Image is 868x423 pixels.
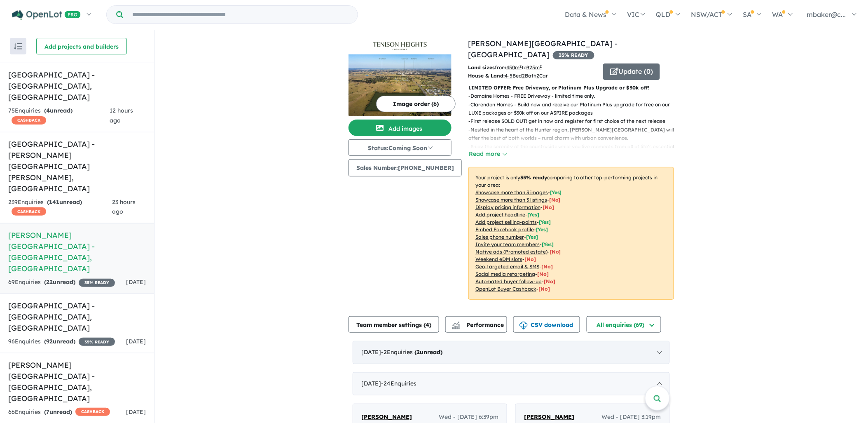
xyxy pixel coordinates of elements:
span: [ Yes ] [527,211,539,218]
button: All enquiries (69) [587,316,661,333]
span: 35 % READY [553,51,594,59]
span: Performance [453,321,504,329]
a: Tenison Heights Estate - Lochinvar LogoTenison Heights Estate - Lochinvar [349,38,452,116]
p: Bed Bath Car [468,72,597,80]
span: 12 hours ago [110,107,133,124]
p: LIMITED OFFER: Free Driveway, or Platinum Plus Upgrade or $30k off! [468,84,674,92]
span: - 2 Enquir ies [381,348,442,356]
p: - Domaine Homes - FREE Driveway - limited time only. [468,92,681,100]
span: 22 [46,278,53,286]
span: [DATE] [126,338,146,345]
p: from [468,63,597,72]
span: [No] [544,278,555,284]
img: bar-chart.svg [452,324,460,329]
div: [DATE] [353,341,670,364]
span: 35 % READY [79,279,115,287]
span: Wed - [DATE] 6:39pm [439,412,498,422]
span: CASHBACK [75,408,110,416]
a: [PERSON_NAME] [361,412,412,422]
img: Tenison Heights Estate - Lochinvar Logo [352,41,448,51]
span: [No] [550,249,561,255]
span: to [522,64,542,70]
u: 925 m [526,64,542,70]
span: [ Yes ] [542,241,554,247]
span: [ Yes ] [550,189,562,195]
sup: 2 [540,64,542,68]
span: CASHBACK [12,116,46,125]
span: [ Yes ] [526,234,538,240]
a: [PERSON_NAME][GEOGRAPHIC_DATA] - [GEOGRAPHIC_DATA] [468,39,618,59]
span: [DATE] [126,408,146,416]
u: Geo-targeted email & SMS [475,263,539,270]
u: Add project selling-points [475,219,537,225]
span: CASHBACK [12,207,46,216]
div: 239 Enquir ies [8,197,112,217]
button: Status:Coming Soon [349,139,452,156]
button: Team member settings (4) [349,316,439,333]
span: Wed - [DATE] 3:19pm [602,412,661,422]
div: 69 Enquir ies [8,277,115,287]
h5: [GEOGRAPHIC_DATA] - [PERSON_NAME][GEOGRAPHIC_DATA][PERSON_NAME] , [GEOGRAPHIC_DATA] [8,139,146,194]
div: 66 Enquir ies [8,407,110,417]
img: Openlot PRO Logo White [12,10,81,20]
div: 96 Enquir ies [8,337,115,347]
p: - Nestled in the heart of the Hunter region, [PERSON_NAME][GEOGRAPHIC_DATA] will offer the best o... [468,126,681,143]
span: [No] [537,271,549,277]
sup: 2 [519,64,522,68]
button: Performance [445,316,507,333]
strong: ( unread) [44,338,75,345]
span: [PERSON_NAME] [524,413,575,421]
span: 4 [46,107,50,114]
p: - First release SOLD OUT! get in now and register for first choice of the next release [468,117,681,125]
b: House & Land: [468,73,505,79]
span: - 24 Enquir ies [381,380,416,387]
h5: [PERSON_NAME][GEOGRAPHIC_DATA] - [GEOGRAPHIC_DATA] , [GEOGRAPHIC_DATA] [8,360,146,404]
div: [DATE] [353,372,670,395]
u: Social media retargeting [475,271,535,277]
strong: ( unread) [44,107,73,114]
u: 2 [536,73,539,79]
strong: ( unread) [47,198,82,206]
span: [ No ] [543,204,554,210]
button: CSV download [513,316,580,333]
b: 35 % ready [520,174,547,181]
img: sort.svg [14,43,22,49]
button: Add images [349,120,452,136]
u: Display pricing information [475,204,540,210]
div: 75 Enquir ies [8,106,110,126]
p: Your project is only comparing to other top-performing projects in your area: - - - - - - - - - -... [468,167,674,300]
button: Read more [468,149,507,159]
span: [ Yes ] [536,226,548,233]
u: Embed Facebook profile [475,226,534,233]
span: [DATE] [126,278,146,286]
u: Automated buyer follow-up [475,278,542,284]
span: 92 [46,338,53,345]
button: Image order (6) [376,96,456,112]
span: 141 [49,198,59,206]
u: Showcase more than 3 listings [475,197,547,203]
img: download icon [519,322,528,330]
u: 2 [522,73,525,79]
u: Showcase more than 3 images [475,189,548,195]
b: Land sizes [468,64,495,70]
button: Update (0) [603,63,660,80]
span: 2 [416,348,420,356]
u: Add project headline [475,211,525,218]
span: [No] [538,286,550,292]
button: Add projects and builders [36,38,127,54]
span: 23 hours ago [112,198,136,216]
p: - Clarendon Homes - Build now and receive our Platinum Plus upgrade for free on our LUXE packages... [468,101,681,117]
strong: ( unread) [414,348,442,356]
u: OpenLot Buyer Cashback [475,286,536,292]
u: Invite your team members [475,241,540,247]
strong: ( unread) [44,278,75,286]
h5: [PERSON_NAME][GEOGRAPHIC_DATA] - [GEOGRAPHIC_DATA] , [GEOGRAPHIC_DATA] [8,230,146,274]
span: [No] [524,256,536,262]
span: 7 [46,408,49,416]
strong: ( unread) [44,408,72,416]
span: [PERSON_NAME] [361,413,412,421]
span: [No] [541,263,553,270]
img: line-chart.svg [452,322,460,326]
p: - Enjoy the serenity of the countryside while you live moments from all of life’s essentials. [468,143,681,151]
img: Tenison Heights Estate - Lochinvar [349,54,452,116]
